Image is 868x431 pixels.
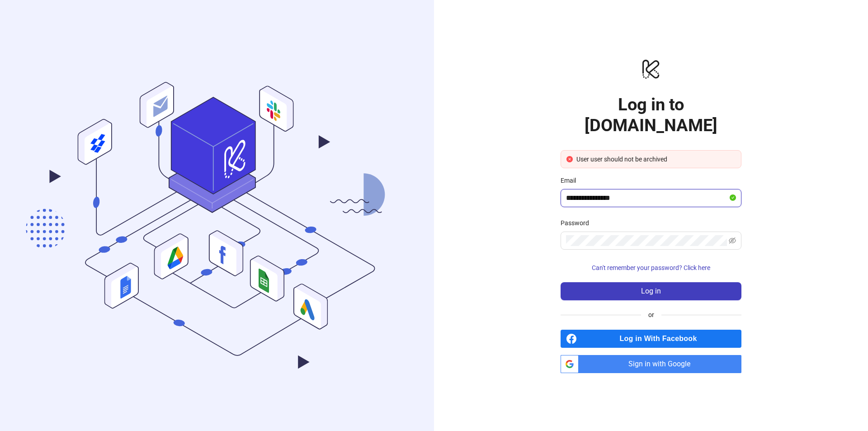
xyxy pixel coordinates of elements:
[561,218,595,228] label: Password
[592,264,710,271] span: Can't remember your password? Click here
[561,282,741,300] button: Log in
[561,175,582,185] label: Email
[561,355,741,373] a: Sign in with Google
[576,154,736,164] div: User user should not be archived
[566,193,728,204] input: Email
[641,287,661,295] span: Log in
[580,330,741,348] span: Log in With Facebook
[582,355,741,373] span: Sign in with Google
[729,237,736,244] span: eye-invisible
[566,235,727,246] input: Password
[561,260,741,275] button: Can't remember your password? Click here
[561,264,741,271] a: Can't remember your password? Click here
[561,94,741,136] h1: Log in to [DOMAIN_NAME]
[561,330,741,348] a: Log in With Facebook
[641,310,661,320] span: or
[566,156,573,162] span: close-circle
